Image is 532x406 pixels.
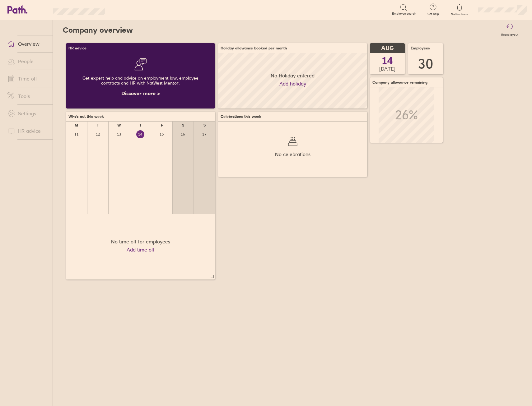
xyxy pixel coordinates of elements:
[63,20,133,40] h2: Company overview
[497,20,522,40] button: Reset layout
[392,12,416,16] span: Employee search
[221,114,261,119] span: Celebrations this week
[161,123,163,127] div: F
[221,46,287,50] span: Holiday allowance booked per month
[2,72,53,85] a: Time off
[121,90,160,96] a: Discover more >
[68,46,86,50] span: HR advice
[450,3,470,16] a: Notifications
[182,123,184,127] div: S
[382,56,393,66] span: 14
[497,31,522,37] label: Reset layout
[2,38,53,50] a: Overview
[203,123,206,127] div: S
[2,90,53,102] a: Tools
[127,247,155,252] a: Add time off
[71,71,210,90] div: Get expert help and advice on employment law, employee contracts and HR with NatWest Mentor.
[418,56,433,72] div: 30
[68,114,104,119] span: Who's out this week
[97,123,99,127] div: T
[423,12,443,16] span: Get help
[271,73,315,78] span: No Holiday entered
[450,12,470,16] span: Notifications
[279,81,306,86] a: Add holiday
[2,55,53,67] a: People
[2,107,53,120] a: Settings
[139,123,142,127] div: T
[122,7,138,12] div: Search
[275,151,310,157] span: No celebrations
[2,125,53,137] a: HR advice
[381,45,394,52] span: AUG
[75,123,78,127] div: M
[379,66,395,72] span: [DATE]
[117,123,121,127] div: W
[372,80,427,85] span: Company allowance remaining
[111,239,170,244] div: No time off for employees
[411,46,430,50] span: Employees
